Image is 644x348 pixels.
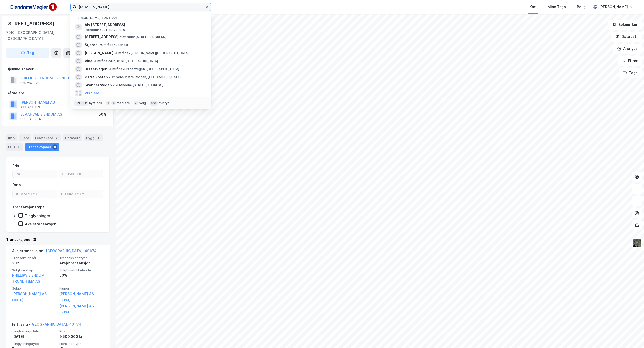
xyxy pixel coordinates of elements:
[6,134,17,141] div: Info
[530,4,537,10] div: Kart
[12,334,56,340] div: [DATE]
[6,237,110,243] div: Transaksjoner (8)
[85,34,119,40] span: [STREET_ADDRESS]
[619,68,642,78] button: Tags
[46,248,97,253] a: [GEOGRAPHIC_DATA], 401/74
[59,190,103,198] input: DD.MM.YYYY
[20,105,40,109] div: 988 708 313
[96,135,101,140] div: 1
[84,134,103,141] div: Bygg
[613,44,642,54] button: Analyse
[74,101,88,106] div: Ctrl + k
[99,111,106,117] div: 50%
[120,35,121,39] span: •
[54,135,59,140] div: 2
[548,4,566,10] div: Mine Tags
[12,248,97,256] div: Aksjetransaksjon -
[8,1,58,13] img: F4PB6Px+NJ5v8B7XTbfpPpyloAAAAASUVORK5CYII=
[12,291,56,303] a: [PERSON_NAME] AS (100%)
[108,67,179,71] span: Område • Brøsetvegen, [GEOGRAPHIC_DATA]
[120,35,166,39] span: Område • [STREET_ADDRESS]
[12,163,19,169] div: Pris
[599,4,628,10] div: [PERSON_NAME]
[116,83,117,87] span: •
[12,182,21,188] div: Dato
[25,222,56,226] div: Aksjetransaksjon
[12,256,56,260] span: Transaksjonsår
[85,58,92,64] span: Vika
[59,260,104,266] div: Aksjetransaksjon
[30,322,81,326] a: [GEOGRAPHIC_DATA], 401/74
[12,321,81,329] div: Fritt salg -
[85,28,125,32] span: Eiendom • 5001-18-29-0-0
[159,101,169,105] div: avbryt
[100,43,101,47] span: •
[70,12,211,21] div: [PERSON_NAME] søk (100)
[139,101,146,105] div: velg
[6,30,71,42] div: 7010, [GEOGRAPHIC_DATA], [GEOGRAPHIC_DATA]
[12,329,56,333] span: Tinglysningsdato
[85,42,99,48] span: Stjørdal
[59,329,104,333] span: Pris
[33,134,61,141] div: Leietakere
[20,81,39,85] div: 925 262 021
[117,101,130,105] div: markere
[12,204,45,210] div: Transaksjonstype
[16,144,21,150] div: 4
[59,342,104,346] span: Eierskapstype
[59,286,104,291] span: Kjøper
[63,134,82,141] div: Datasett
[85,22,205,28] span: Alv [STREET_ADDRESS]
[6,20,55,28] div: [STREET_ADDRESS]
[59,272,104,278] div: 50%
[100,43,128,47] span: Område • Stjørdal
[25,213,50,218] div: Tinglysninger
[93,59,158,63] span: Område • Vika, 0161 [GEOGRAPHIC_DATA]
[13,170,57,178] input: Fra
[12,342,56,346] span: Tinglysningstype
[85,90,99,96] button: Vis flere
[12,268,56,272] span: Solgt selskap
[85,82,115,88] span: Skonnertvegen 7
[109,75,181,79] span: Område • Østre Rosten, [GEOGRAPHIC_DATA]
[6,66,109,72] div: Hjemmelshaver
[608,20,642,30] button: Bokmerker
[12,286,56,291] span: Selger
[109,75,110,79] span: •
[116,83,163,87] span: Eiendom • [STREET_ADDRESS]
[85,50,113,56] span: [PERSON_NAME]
[12,273,45,283] a: PHILLIPS EIENDOM TRONDHJEM AS
[6,143,23,151] div: ESG
[25,143,59,151] div: Transaksjoner
[52,144,57,150] div: 8
[59,170,103,178] input: Til 9500000
[59,303,104,315] a: [PERSON_NAME] AS (50%)
[632,238,642,248] img: 9k=
[6,90,109,96] div: Gårdeiere
[611,32,642,42] button: Datasett
[59,268,104,272] span: Solgt matrikkelandel
[59,334,104,340] div: 9 500 000 kr
[59,256,104,260] span: Transaksjonstype
[85,66,107,72] span: Brøsetvegen
[93,59,95,63] span: •
[59,291,104,303] a: [PERSON_NAME] AS (50%),
[85,74,108,80] span: Østre Rosten
[19,134,31,141] div: Eiere
[114,51,189,55] span: Område • [PERSON_NAME][GEOGRAPHIC_DATA]
[108,67,110,71] span: •
[12,260,56,266] div: 2023
[150,101,158,106] div: esc
[20,117,41,121] div: 999 646 964
[577,4,586,10] div: Bolig
[618,56,642,66] button: Filter
[89,101,102,105] div: nytt søk
[114,51,116,55] span: •
[6,48,49,58] button: Tag
[619,324,644,348] iframe: Chat Widget
[77,3,205,11] input: Søk på adresse, matrikkel, gårdeiere, leietakere eller personer
[13,190,57,198] input: DD.MM.YYYY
